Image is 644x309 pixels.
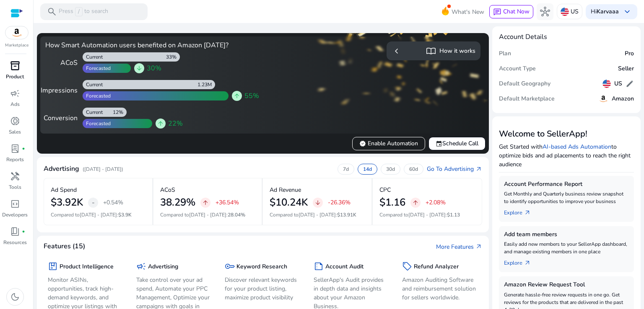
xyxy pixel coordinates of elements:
[379,196,405,209] h2: $1.16
[436,242,482,251] a: More Featuresarrow_outward
[60,263,114,270] h5: Product Intelligence
[136,65,143,72] span: arrow_downward
[452,5,484,19] span: What's New
[216,200,239,206] p: +36.54%
[386,166,395,173] p: 30d
[426,200,446,206] p: +2.08%
[359,140,366,147] span: verified
[148,263,178,270] h5: Advertising
[83,93,111,99] div: Forecasted
[402,276,478,302] p: Amazon Auditing Software and reimbursement solution for sellers worldwide.
[236,263,287,270] h5: Keyword Research
[83,81,103,88] div: Current
[499,129,634,139] h3: Welcome to SellerApp!
[489,5,533,18] button: chatChat Now
[10,199,20,209] span: code_blocks
[44,165,79,173] h4: Advertising
[5,42,29,49] p: Marketplace
[168,118,183,129] span: 22%
[499,65,536,72] h5: Account Type
[5,26,28,39] img: amazon.svg
[83,65,111,72] div: Forecasted
[626,80,634,88] span: edit
[504,281,629,288] h5: Amazon Review Request Tool
[118,211,132,218] span: $3.9K
[6,73,24,80] p: Product
[612,95,634,103] h5: Amazon
[47,7,57,17] span: search
[48,261,58,271] span: package
[270,196,308,209] h2: $10.24K
[402,261,412,271] span: sell
[427,165,482,173] a: Go To Advertisingarrow_outward
[503,8,530,15] span: Chat Now
[504,181,629,188] h5: Account Performance Report
[9,183,21,191] p: Tools
[45,85,78,95] div: Impressions
[504,231,629,238] h5: Add team members
[359,139,418,148] span: Enable Automation
[447,211,460,218] span: $1.13
[9,128,21,136] p: Sales
[51,196,83,209] h2: $3.92K
[625,50,634,57] h5: Pro
[428,137,486,150] button: eventSchedule Call
[602,80,611,88] img: us.svg
[499,95,555,103] h5: Default Marketplace
[414,263,459,270] h5: Refund Analyzer
[314,199,321,206] span: arrow_downward
[392,46,402,56] span: chevron_left
[499,33,547,41] h4: Account Details
[618,65,634,72] h5: Seller
[571,4,579,19] p: US
[493,8,501,16] span: chat
[113,109,127,116] div: 12%
[244,91,259,101] span: 55%
[10,227,20,237] span: book_4
[270,185,301,194] p: Ad Revenue
[436,140,442,147] span: event
[597,8,619,15] b: Karvaaa
[157,120,164,127] span: arrow_upward
[537,3,553,20] button: hub
[51,185,77,194] p: Ad Spend
[197,81,215,88] div: 1.23M
[225,276,301,302] p: Discover relevant keywords for your product listing, maximize product visibility
[412,199,419,206] span: arrow_upward
[524,209,531,216] span: arrow_outward
[44,242,85,250] h4: Features (15)
[325,263,364,270] h5: Account Audit
[499,142,634,169] p: Get Started with to optimize bids and ad placements to reach the right audience
[228,211,245,218] span: 28.04%
[543,143,611,151] a: AI-based Ads Automation
[22,230,25,233] span: fiber_manual_record
[3,239,27,246] p: Resources
[561,8,569,16] img: us.svg
[299,211,336,218] span: [DATE] - [DATE]
[439,48,475,55] h5: How it works
[45,113,78,123] div: Conversion
[22,147,25,150] span: fiber_manual_record
[75,7,83,16] span: /
[166,54,180,60] div: 33%
[337,211,356,218] span: $13.91K
[10,61,20,71] span: inventory_2
[10,171,20,181] span: handyman
[540,7,550,17] span: hub
[225,261,235,271] span: key
[202,199,209,206] span: arrow_upward
[92,198,95,208] span: -
[379,211,475,219] p: Compared to :
[83,109,103,116] div: Current
[83,54,103,60] div: Current
[2,211,28,219] p: Developers
[328,200,351,206] p: -26.36%
[80,211,117,218] span: [DATE] - [DATE]
[504,255,538,267] a: Explorearrow_outward
[504,190,629,205] p: Get Monthly and Quarterly business review snapshot to identify opportunities to improve your busi...
[83,120,111,127] div: Forecasted
[160,196,195,209] h2: 38.29%
[591,9,619,15] p: Hi
[352,137,425,150] button: verifiedEnable Automation
[45,41,260,49] h4: How Smart Automation users benefited on Amazon [DATE]?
